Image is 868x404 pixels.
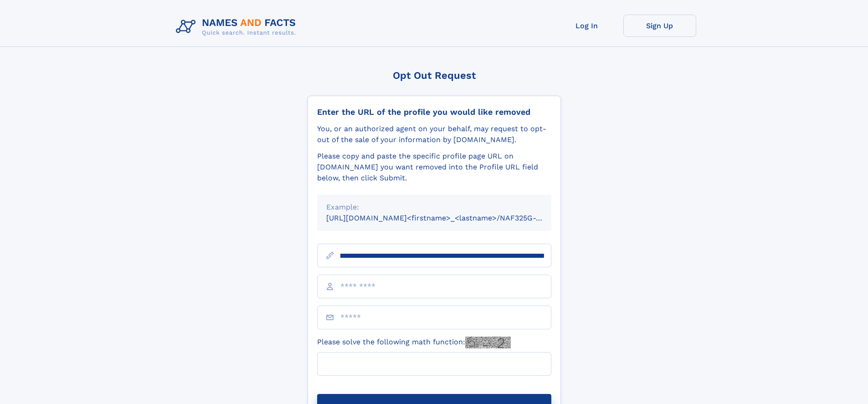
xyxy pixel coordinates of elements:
[550,15,623,37] a: Log In
[308,70,561,81] div: Opt Out Request
[317,123,551,145] div: You, or an authorized agent on your behalf, may request to opt-out of the sale of your informatio...
[172,15,303,39] img: Logo Names and Facts
[326,214,569,222] small: [URL][DOMAIN_NAME]<firstname>_<lastname>/NAF325G-xxxxxxxx
[317,151,551,184] div: Please copy and paste the specific profile page URL on [DOMAIN_NAME] you want removed into the Pr...
[623,15,696,37] a: Sign Up
[317,337,511,348] label: Please solve the following math function:
[326,202,542,213] div: Example:
[317,107,551,117] div: Enter the URL of the profile you would like removed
